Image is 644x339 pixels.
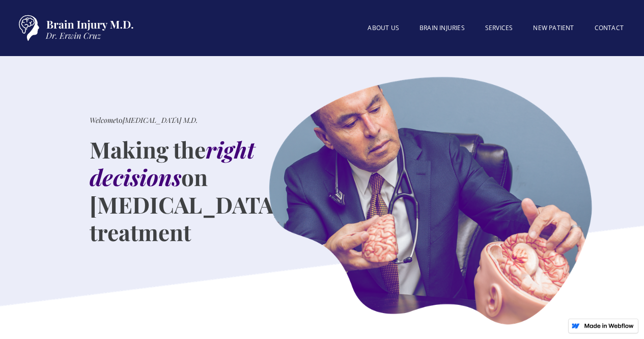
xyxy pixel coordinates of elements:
em: right decisions [90,134,255,192]
a: home [10,10,137,46]
a: About US [357,18,409,38]
h1: Making the on [MEDICAL_DATA] treatment [90,136,281,246]
em: Welcome [90,115,116,125]
img: Made in Webflow [584,323,634,328]
em: [MEDICAL_DATA] M.D. [123,115,198,125]
a: New patient [523,18,584,38]
a: Contact [584,18,634,38]
a: SERVICES [475,18,523,38]
div: to [90,115,198,125]
a: BRAIN INJURIES [409,18,475,38]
